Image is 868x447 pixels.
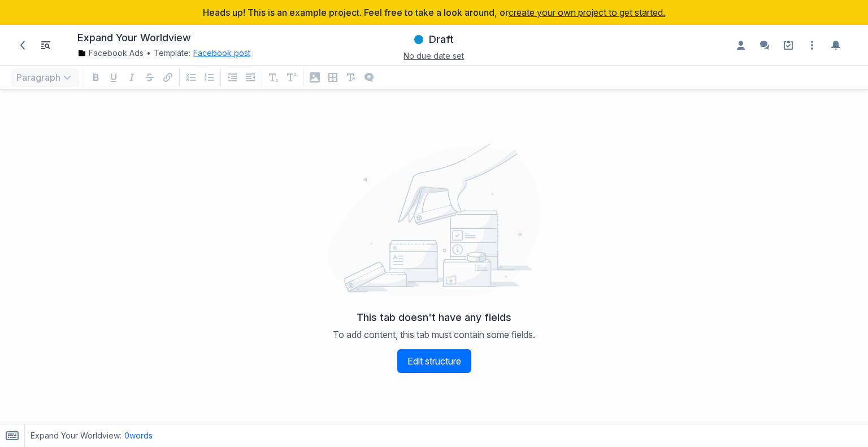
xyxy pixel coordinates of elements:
[77,47,286,59] div: Template:
[779,36,797,54] a: Setup guide
[146,47,151,59] span: •
[193,47,250,59] button: Facebook post
[77,32,191,45] h1: Expand Your Worldview
[413,29,455,50] button: Draft
[7,7,861,18] div: Heads up! This is an example project. Feel free to take a look around, or
[827,36,845,54] button: Toggle the notification sidebar
[333,329,535,340] p: To add content, this tab must contain some fields.
[13,36,32,55] a: Back
[429,33,454,46] h3: Draft
[403,50,464,62] button: No due date set
[190,47,250,59] div: Facebook post
[77,47,144,59] a: Facebook Ads
[124,430,153,441] button: 0words
[732,36,750,54] button: Enable the assignees sidebar
[509,7,665,18] button: create your own project to get started.
[9,66,81,89] div: Paragraph
[31,430,121,441] span: Expand Your Worldview :
[37,36,55,54] button: Toggle Item List
[357,311,511,324] h2: This tab doesn't have any fields
[403,51,464,60] span: No due date set
[297,29,570,60] div: DraftNo due date set
[756,36,774,54] button: Enable the commenting sidebar
[397,349,471,373] a: Edit structure
[124,431,153,440] span: 0 words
